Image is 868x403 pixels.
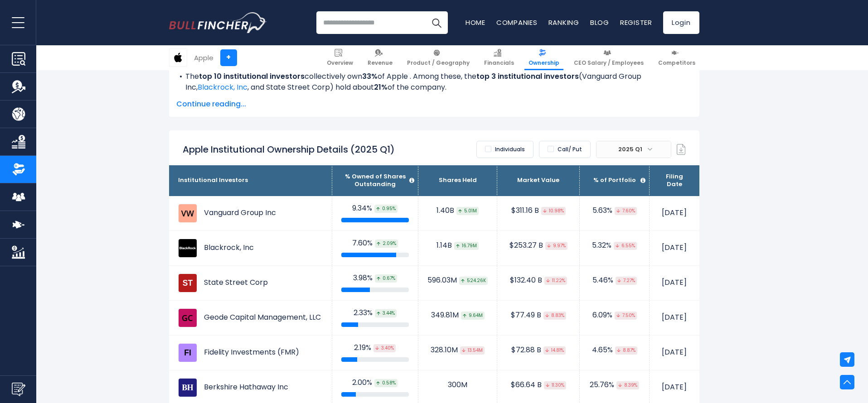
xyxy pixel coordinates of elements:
div: $253.27 B [506,241,570,250]
span: Ownership [529,59,559,67]
div: 2.19% [341,343,409,353]
div: 6.09% [589,311,640,320]
a: Product / Geography [403,45,474,70]
span: 13.54M [460,346,485,355]
a: Overview [323,45,357,70]
div: 1.40B [427,206,488,216]
th: Filing Date [650,165,699,196]
img: AAPL logo [170,49,187,66]
button: Search [425,11,448,34]
div: 300M [427,380,488,390]
div: $72.88 B [506,345,570,355]
span: 2.09% [375,240,398,248]
li: The collectively own of Apple . Among these, the ( ) hold about of the company. [176,71,692,93]
th: Market Value [497,165,580,196]
div: 5.63% [589,206,640,216]
span: 11.22% [544,277,567,285]
th: % Owned of Shares Outstanding [332,165,418,196]
span: 2025 Q1 [596,141,671,158]
span: 524.26K [459,277,488,285]
div: 5.46% [589,276,640,285]
span: 0.58% [374,379,398,387]
span: 3.40% [373,344,396,352]
span: 8.83% [543,312,566,320]
td: Vanguard Group Inc [169,196,332,230]
div: 596.03M [427,276,488,285]
label: Call/ Put [539,141,591,158]
a: CEO Salary / Employees [570,45,648,70]
div: 5.32% [589,241,640,250]
span: Continue reading... [176,99,692,110]
td: [DATE] [650,230,699,265]
span: 9.97% [545,242,567,250]
span: Financials [484,59,514,67]
span: Competitors [658,59,695,67]
b: 21% [374,82,388,92]
span: Overview [327,59,353,67]
th: Institutional Investors [169,165,332,196]
th: Shares Held [418,165,497,196]
span: 7.27% [616,277,637,285]
a: Revenue [364,45,397,70]
img: Bullfincher logo [169,12,267,33]
span: 8.39% [616,381,639,389]
label: Individuals [476,141,533,158]
a: Ownership [524,45,563,70]
div: 328.10M [427,345,488,355]
div: 2.33% [341,308,409,318]
td: [DATE] [650,196,699,231]
span: Revenue [368,59,393,67]
span: 16.79M [454,242,479,250]
a: Companies [496,18,538,27]
img: Vanguard Group Inc [178,204,197,223]
div: 7.60% [341,239,409,248]
a: Blackrock, Inc [198,82,247,92]
span: 10.98% [541,207,566,215]
td: Fidelity Investments (FMR) [169,336,332,370]
div: 9.34% [341,204,409,213]
span: CEO Salary / Employees [574,59,644,67]
span: 7.60% [615,207,637,215]
span: 5.01M [456,207,479,215]
span: Vanguard Group Inc, , and State Street Corp [185,71,641,92]
b: top 3 institutional investors [476,71,579,82]
div: $77.49 B [506,311,570,320]
a: Ranking [548,18,579,27]
div: 25.76% [589,380,640,390]
a: Blog [590,18,609,27]
span: 3.44% [375,309,397,317]
img: Blackrock, Inc [178,239,197,258]
span: 14.81% [543,346,566,355]
a: Go to homepage [169,12,267,33]
img: Fidelity Investments (FMR) [178,343,197,362]
td: Geode Capital Management, LLC [169,301,332,335]
a: Competitors [654,45,699,70]
td: [DATE] [650,265,699,300]
span: 0.67% [375,274,397,283]
td: Blackrock, Inc [169,231,332,265]
h2: Apple Institutional Ownership Details (2025 Q1) [183,144,395,155]
div: 1.14B [427,241,488,250]
img: Geode Capital Management, LLC [178,308,197,327]
td: [DATE] [650,300,699,335]
span: 11.30% [544,381,566,389]
span: 9.64M [461,312,485,320]
div: 3.98% [341,273,409,283]
img: Berkshire Hathaway Inc [178,378,197,397]
td: State Street Corp [169,266,332,300]
a: Login [663,11,699,34]
img: Ownership [12,163,25,176]
a: Home [466,18,485,27]
div: $132.40 B [506,276,570,285]
span: 2025 Q1 [615,143,648,156]
td: [DATE] [650,335,699,370]
a: + [220,49,237,66]
div: 4.65% [589,345,640,355]
div: $66.64 B [506,380,570,390]
b: 33% [362,71,378,82]
span: Product / Geography [407,59,470,67]
div: Apple [194,53,213,63]
span: 8.87% [615,346,637,355]
div: 2.00% [341,378,409,388]
b: top 10 institutional investors [199,71,305,82]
